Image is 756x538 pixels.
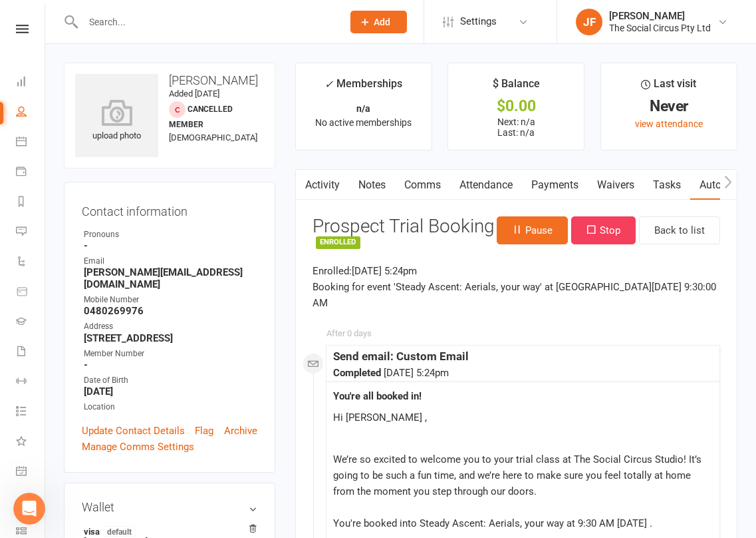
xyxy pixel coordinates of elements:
button: 4 [130,327,161,353]
a: Payments [16,158,46,188]
i: ✓ [324,78,333,91]
strong: - [84,359,257,371]
div: Hi [PERSON_NAME], thank for your sharing your product feedback. I have filled out the product fee... [11,151,218,219]
div: Mobile Number [84,294,257,306]
h3: Contact information [82,200,257,218]
strong: [STREET_ADDRESS] [84,332,257,344]
button: 5 [162,327,193,353]
button: Add [350,11,407,33]
a: InMoment [118,390,164,400]
strong: n/a [356,103,370,114]
h1: Jia [64,7,77,17]
span: 3 [100,333,128,347]
div: [PERSON_NAME] [609,10,711,22]
a: What's New [16,427,46,457]
a: Attendance [450,170,522,200]
button: 2 [66,327,98,353]
strong: - [84,240,257,252]
div: Toby says… [11,230,255,430]
div: Member Number [84,348,257,360]
span: 5 [164,333,191,347]
div: $0.00 [460,99,572,113]
h3: [PERSON_NAME] [75,74,264,87]
strong: Completed [333,367,384,379]
div: Hi [PERSON_NAME], thank for your sharing your product feedback. I have filled out the product fee... [21,159,207,211]
a: Archive [224,423,257,439]
button: Stop [571,216,636,244]
span: 1 [37,333,65,347]
div: Address [84,320,257,333]
div: After 0 days [326,327,372,341]
h3: Wallet [82,501,257,514]
div: [DATE] [11,133,255,151]
h2: How satisfied are you with your Clubworx customer support? [35,250,193,292]
div: You're all booked in! [333,388,713,404]
div: < Not at all satisfied [35,308,193,322]
a: Roll call kiosk mode [16,487,46,517]
a: Flag [195,423,213,439]
div: Powered by [35,388,193,402]
p: We’re so excited to welcome you to your trial class at The Social Circus Studio! It’s going to be... [333,451,713,531]
a: Notes [349,170,395,200]
strong: 0480269976 [84,305,257,317]
a: Manage Comms Settings [82,439,194,455]
a: Calendar [16,128,46,158]
h3: Prospect Trial Booking [313,216,495,237]
strong: [DATE] [84,386,257,398]
a: General attendance kiosk mode [16,457,46,487]
div: The Social Circus Pty Ltd [609,22,711,34]
iframe: Intercom live chat [13,493,45,525]
a: Back to list [639,216,720,244]
button: Gif picker [42,436,53,447]
a: Dashboard [16,68,46,98]
a: People [16,98,46,128]
a: Update Contact Details [82,423,185,439]
a: Product Sales [16,278,46,308]
a: Reports [16,188,46,218]
div: Memberships [324,75,402,100]
button: Pause [497,216,568,244]
div: Pronouns [84,228,257,241]
p: Active 45m ago [64,17,132,30]
div: Profile image for Jia [38,7,59,29]
a: view attendance [635,119,703,129]
div: JF [576,9,602,35]
div: Date of Birth [84,374,257,387]
div: Toby says… [11,29,255,134]
p: Next: n/a Last: n/a [460,117,572,138]
textarea: Message… [11,408,255,431]
a: Activity [296,170,349,200]
a: Tasks [644,170,690,200]
div: One of our friendly team will be in touch as soon as possible.🙂​Please note that our response tim... [11,29,218,123]
div: [DATE] 5:24pm [333,365,713,381]
p: Hi [PERSON_NAME] , [333,409,713,425]
p: Enrolled: [DATE] 5:24pm Booking for event 'Steady Ascent: Aerials, your way' at [GEOGRAPHIC_DATA]... [313,263,720,311]
span: [DEMOGRAPHIC_DATA] [169,133,257,142]
span: default [103,526,136,537]
button: Upload attachment [63,436,74,447]
a: Comms [395,170,450,200]
span: No active memberships [315,117,412,128]
span: 4 [132,333,160,347]
span: Cancelled member [169,105,233,129]
div: One of our friendly team will be in touch as soon as possible.🙂 ​ Please note that our response t... [21,37,207,115]
button: Send a message… [228,431,249,452]
button: Emoji picker [21,436,31,447]
button: go back [9,5,34,31]
div: Completely satisfied > [35,358,193,372]
button: 3 [98,327,130,353]
input: Search... [79,13,333,31]
div: Last visit [641,75,696,99]
strong: visa [84,526,251,537]
span: 2 [68,333,96,347]
a: Payments [522,170,588,200]
a: Waivers [588,170,644,200]
strong: [PERSON_NAME][EMAIL_ADDRESS][DOMAIN_NAME] [84,266,257,290]
button: Home [232,5,257,31]
div: Jia says… [11,151,255,230]
time: Added [DATE] [169,89,219,99]
div: $ Balance [493,75,540,99]
button: 1 [35,327,66,353]
span: Settings [460,7,497,37]
small: ENROLLED [316,236,361,249]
